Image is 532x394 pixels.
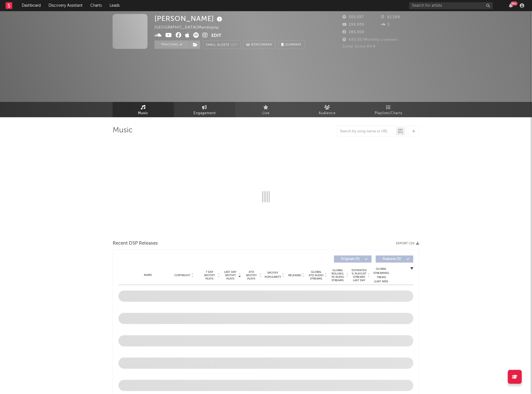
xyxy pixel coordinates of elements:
[337,129,396,134] input: Search by song name or URL
[343,23,365,27] span: 199,000
[265,271,281,279] span: Spotify Popularity
[130,273,166,277] div: Name
[174,274,190,277] span: Copyright
[509,3,513,8] button: 99+
[223,270,238,280] span: Last Day Spotify Plays
[244,270,259,280] span: ATD Spotify Plays
[285,43,302,46] span: Summary
[154,14,224,23] div: [PERSON_NAME]
[138,110,149,117] span: Music
[203,40,241,49] button: Email AlertsOff
[352,269,367,282] span: Estimated % Playlist Streams Last Day
[113,102,174,117] a: Music
[373,267,390,284] div: Global Streaming Trend (Last 60D)
[251,42,272,48] span: Benchmark
[174,102,235,117] a: Engagement
[319,110,336,117] span: Audience
[358,102,419,117] a: Playlists/Charts
[262,110,270,117] span: Live
[396,242,419,245] button: Export CSV
[211,32,221,39] button: Edit
[334,255,372,263] button: Originals(0)
[202,270,217,280] span: 7 Day Spotify Plays
[343,15,364,19] span: 305,597
[113,240,158,247] span: Recent DSP Releases
[330,269,345,282] span: Global Rolling 7D Audio Streams
[154,40,189,49] button: Tracking
[338,257,363,261] span: Originals ( 0 )
[235,102,297,117] a: Live
[343,38,398,42] span: 685,567 Monthly Listeners
[278,40,305,49] button: Summary
[511,1,518,6] div: 99 +
[376,255,413,263] button: Features(0)
[297,102,358,117] a: Audience
[381,23,390,27] span: 3
[243,40,275,49] a: Benchmark
[343,45,376,48] span: Jump Score: 64.8
[343,30,365,34] span: 285,000
[231,44,238,47] em: Off
[375,110,403,117] span: Playlists/Charts
[288,274,301,277] span: Released
[309,270,324,280] span: Global ATD Audio Streams
[409,2,493,9] input: Search for artists
[154,24,225,31] div: [GEOGRAPHIC_DATA] | Mandopop
[194,110,216,117] span: Engagement
[381,15,400,19] span: 61,588
[379,257,405,261] span: Features ( 0 )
